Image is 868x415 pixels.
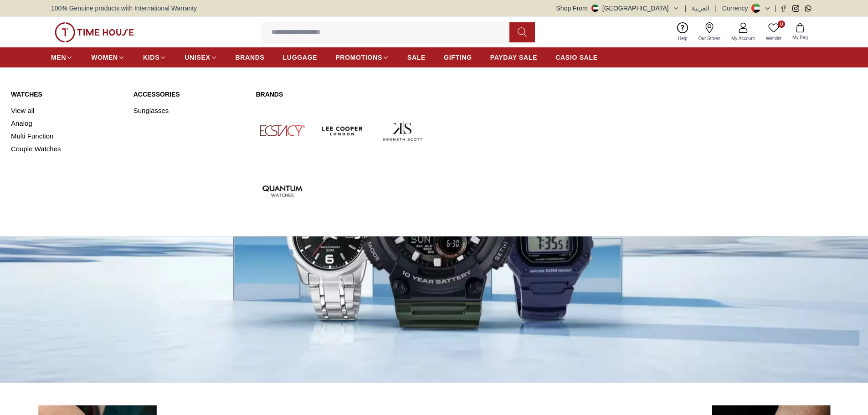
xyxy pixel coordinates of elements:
a: Whatsapp [805,5,812,12]
img: Lee Cooper [316,104,369,157]
img: ... [55,22,134,42]
a: Multi Function [11,130,123,143]
a: UNISEX [185,49,217,66]
a: 0Wishlist [760,20,787,44]
a: Our Stores [693,20,726,44]
a: CASIO SALE [555,49,598,66]
span: Our Stores [695,35,724,42]
img: United Arab Emirates [591,5,599,12]
span: MEN [51,53,66,62]
span: PAYDAY SALE [490,53,537,62]
span: Wishlist [762,35,785,42]
button: My Bag [787,21,813,43]
span: CASIO SALE [555,53,598,62]
a: Couple Watches [11,143,123,155]
a: GIFTING [444,49,472,66]
span: SALE [407,53,426,62]
img: Quantum [256,164,308,217]
img: Tornado [437,104,489,157]
a: Accessories [134,90,245,99]
button: العربية [692,4,709,13]
img: Ecstacy [256,104,308,157]
span: GIFTING [444,53,472,62]
span: My Bag [789,34,812,41]
span: | [685,4,687,13]
a: Instagram [792,5,799,12]
span: LUGGAGE [283,53,318,62]
div: Currency [722,4,752,13]
a: Help [673,20,693,44]
span: My Account [728,35,759,42]
span: PROMOTIONS [335,53,382,62]
span: WOMEN [91,53,118,62]
a: Watches [11,90,123,99]
button: Shop From[GEOGRAPHIC_DATA] [556,4,679,13]
span: UNISEX [185,53,210,62]
a: WOMEN [91,49,125,66]
a: Brands [256,90,489,99]
a: PAYDAY SALE [490,49,537,66]
a: MEN [51,49,73,66]
a: Analog [11,117,123,130]
a: View all [11,104,123,117]
span: KIDS [143,53,159,62]
a: SALE [407,49,426,66]
span: 0 [778,20,785,28]
span: | [715,4,717,13]
a: BRANDS [236,49,265,66]
a: KIDS [143,49,166,66]
a: Facebook [780,5,787,12]
span: 100% Genuine products with International Warranty [51,4,197,13]
a: LUGGAGE [283,49,318,66]
a: Sunglasses [134,104,245,117]
span: BRANDS [236,53,265,62]
span: Help [674,35,691,42]
a: PROMOTIONS [335,49,389,66]
span: | [775,4,776,13]
img: Kenneth Scott [376,104,429,157]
